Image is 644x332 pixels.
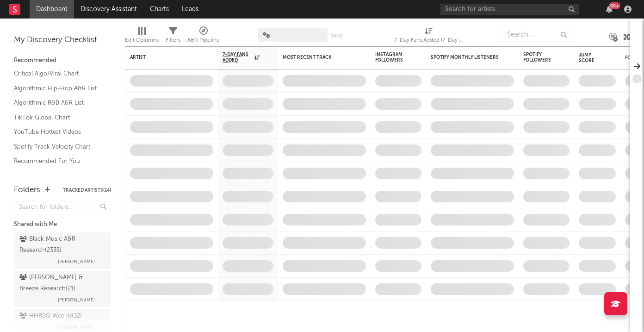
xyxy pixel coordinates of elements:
[14,232,111,269] a: Black Music A&R Research(2335)[PERSON_NAME]
[63,188,111,193] button: Tracked Artists(14)
[14,142,102,152] a: Spotify Track Velocity Chart
[19,234,103,256] div: Black Music A&R Research ( 2335 )
[223,52,252,63] span: 7-Day Fans Added
[125,23,159,50] div: Edit Columns
[187,35,220,46] div: A&R Pipeline
[375,52,408,63] div: Instagram Followers
[431,55,500,60] div: Spotify Monthly Listeners
[166,35,180,46] div: Filters
[58,294,95,306] span: [PERSON_NAME]
[331,33,343,38] button: Save
[502,28,571,42] input: Search...
[14,185,40,196] div: Folders
[19,311,82,322] div: HHRBG Weekly ( 32 )
[394,23,464,50] div: 7-Day Fans Added (7-Day Fans Added)
[130,55,199,60] div: Artist
[187,23,220,50] div: A&R Pipeline
[440,4,579,15] input: Search for artists
[14,83,102,94] a: Algorithmic Hip-Hop A&R List
[14,69,102,79] a: Critical Algo/Viral Chart
[58,256,95,267] span: [PERSON_NAME]
[14,219,111,230] div: Shared with Me
[14,127,102,137] a: YouTube Hottest Videos
[14,271,111,307] a: [PERSON_NAME] & Breeze Research(21)[PERSON_NAME]
[579,52,602,63] div: Jump Score
[14,113,102,123] a: TikTok Global Chart
[14,55,111,66] div: Recommended
[14,98,102,108] a: Algorithmic R&B A&R List
[609,2,620,9] div: 99 +
[14,201,111,214] input: Search for folders...
[166,23,180,50] div: Filters
[14,35,111,46] div: My Discovery Checklist
[283,55,352,60] div: Most Recent Track
[19,272,103,294] div: [PERSON_NAME] & Breeze Research ( 21 )
[606,6,613,13] button: 99+
[523,52,556,63] div: Spotify Followers
[125,35,159,46] div: Edit Columns
[14,156,102,166] a: Recommended For You
[394,35,464,46] div: 7-Day Fans Added (7-Day Fans Added)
